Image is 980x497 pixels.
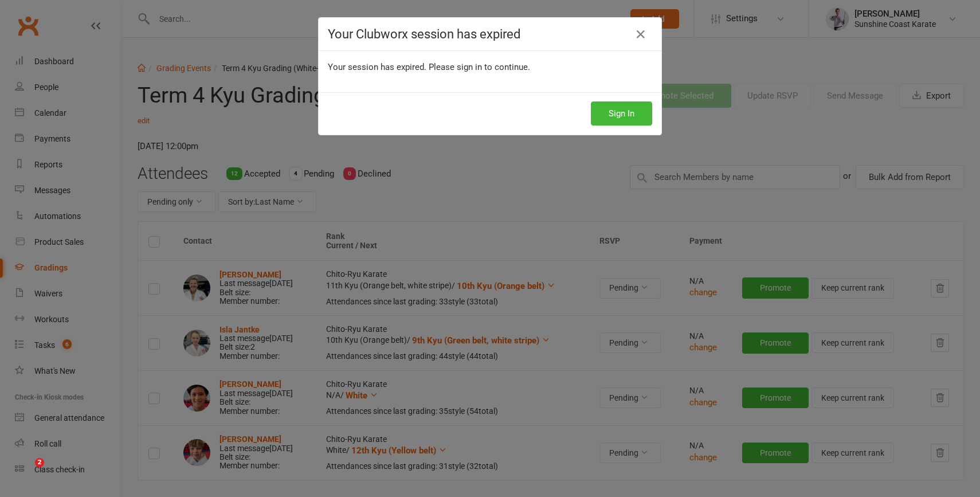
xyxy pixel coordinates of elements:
span: Your session has expired. Please sign in to continue. [328,62,530,72]
h4: Your Clubworx session has expired [328,27,652,41]
button: Sign In [591,101,652,126]
span: 2 [35,458,44,467]
iframe: Intercom live chat [11,458,39,486]
a: Close [632,25,650,44]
